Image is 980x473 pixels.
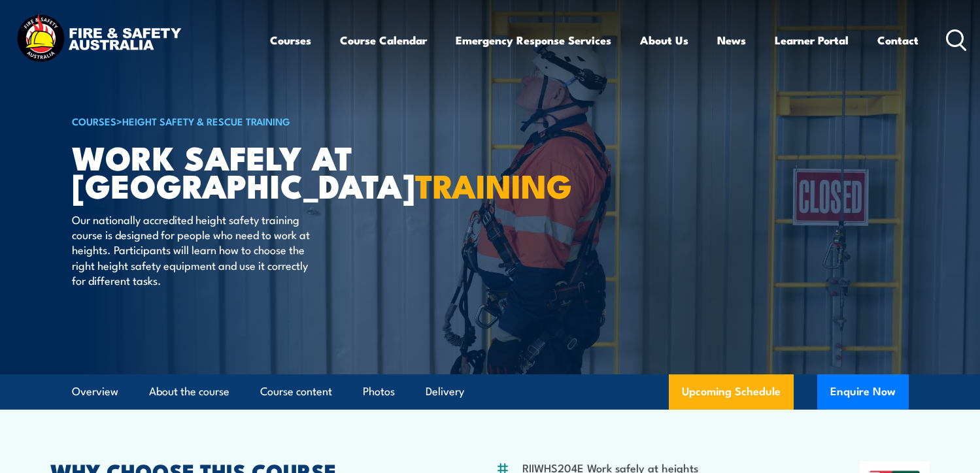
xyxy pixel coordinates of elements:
a: Course content [260,374,332,409]
a: About the course [149,374,229,409]
a: Delivery [426,374,464,409]
h1: Work Safely at [GEOGRAPHIC_DATA] [72,142,395,199]
a: COURSES [72,114,116,128]
a: Photos [363,374,395,409]
a: Learner Portal [775,23,849,57]
a: Contact [877,23,919,57]
button: Enquire Now [817,374,909,410]
strong: TRAINING [415,159,572,210]
a: Emergency Response Services [456,23,611,57]
h6: > [72,113,395,129]
p: Our nationally accredited height safety training course is designed for people who need to work a... [72,212,311,288]
a: Overview [72,374,118,409]
a: Upcoming Schedule [669,374,794,410]
a: Course Calendar [340,23,427,57]
a: Height Safety & Rescue Training [122,114,290,128]
a: Courses [270,23,311,57]
a: About Us [640,23,688,57]
a: News [717,23,746,57]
